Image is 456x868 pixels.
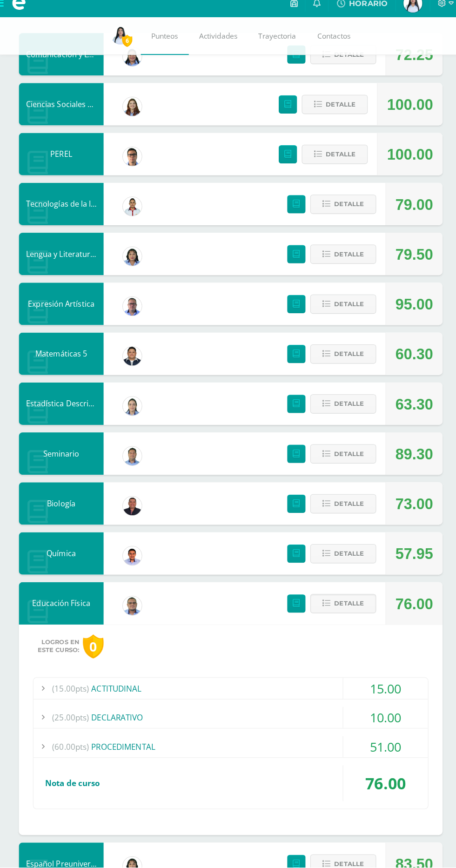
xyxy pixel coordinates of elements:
img: 26b32a793cf393e8c14c67795abc6c50.png [121,502,140,520]
span: Detalle [330,204,360,222]
span: Detalle [330,500,360,518]
img: d947e860bee2cfd18864362c840b1d10.png [121,354,140,372]
button: Detalle [307,598,372,617]
img: 13b0349025a0e0de4e66ee4ed905f431.png [121,304,140,323]
img: 70cb7eb60b8f550c2f33c1bb3b1b05b9.png [121,551,140,570]
div: 79.00 [391,192,428,234]
img: 8a517a26fde2b7d9032ce51f9264dd8d.png [121,58,140,76]
a: Actividades [187,28,245,65]
span: Nota de curso [45,780,99,790]
span: Detalle [330,303,360,320]
span: HORARIO [345,10,383,19]
div: 0 [82,638,102,662]
div: 89.30 [391,439,428,481]
div: Lengua y Literatura 5 [19,241,102,283]
button: Detalle [307,450,372,469]
img: 9d377caae0ea79d9f2233f751503500a.png [121,107,140,126]
div: 100.00 [382,94,428,135]
span: (60.00pts) [52,739,88,760]
div: PROCEDIMENTAL [33,739,423,760]
button: Detalle [307,351,372,370]
button: Detalle [307,401,372,420]
div: ACTITUDINAL [33,681,423,702]
div: Expresión Artística [19,290,102,332]
div: 73.00 [391,488,428,530]
span: Detalle [330,254,360,271]
button: Detalle [298,105,363,124]
span: Detalle [322,106,351,123]
button: Detalle [298,154,363,173]
div: DECLARATIVO [33,710,423,731]
img: 2b8a8d37dfce9e9e6e54bdeb0b7e5ca7.png [121,600,140,619]
button: Detalle [307,203,372,222]
span: Detalle [330,451,360,468]
div: 79.50 [391,242,428,283]
img: 47f264ab4f4bda5f81ed132c1f52aede.png [399,5,417,23]
button: Detalle [307,549,372,568]
span: Detalle [330,550,360,567]
span: (25.00pts) [52,710,88,731]
img: 7d6a89eaefe303c7f494a11f338f7e72.png [121,452,140,471]
img: 7b62136f9b4858312d6e1286188a04bf.png [121,156,140,175]
div: Biología [19,488,102,530]
div: Estadística Descriptiva [19,389,102,431]
img: 47f264ab4f4bda5f81ed132c1f52aede.png [110,36,128,55]
div: 63.30 [391,390,428,431]
a: Contactos [303,28,357,65]
span: (15.00pts) [52,681,88,702]
div: 51.00 [339,739,423,760]
button: Detalle [307,302,372,321]
div: 76.00 [339,767,423,803]
span: Punteos [149,41,176,51]
div: 15.00 [339,681,423,702]
div: Matemáticas 5 [19,340,102,382]
div: Seminario [19,438,102,480]
div: 100.00 [382,143,428,185]
div: Química [19,537,102,579]
span: Detalle [322,155,351,172]
div: PEREL [19,142,102,184]
div: Educación Física [19,586,102,628]
span: Logros en este curso: [37,642,78,657]
span: Detalle [330,352,360,370]
span: Detalle [330,599,360,616]
div: 76.00 [391,587,428,629]
div: Tecnologías de la Información y Comunicación 5 [19,192,102,234]
a: Punteos [139,28,187,65]
button: Detalle [307,499,372,518]
span: Trayectoria [255,41,293,51]
img: f902e38f6c2034015b0cb4cda7b0c891.png [121,255,140,274]
span: Actividades [197,41,235,51]
div: 72.25 [391,44,428,86]
span: Contactos [314,41,346,51]
span: 6 [121,45,131,57]
span: Detalle [330,402,360,419]
a: Trayectoria [245,28,303,65]
div: 60.30 [391,340,428,382]
img: 2c9694ff7bfac5f5943f65b81010a575.png [121,206,140,224]
img: 564a5008c949b7a933dbd60b14cd9c11.png [121,403,140,422]
div: 57.95 [391,538,428,579]
div: 10.00 [339,710,423,731]
div: 95.00 [391,291,428,333]
button: Detalle [307,253,372,272]
div: Ciencias Sociales y Formación Ciudadana 5 [19,93,102,135]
